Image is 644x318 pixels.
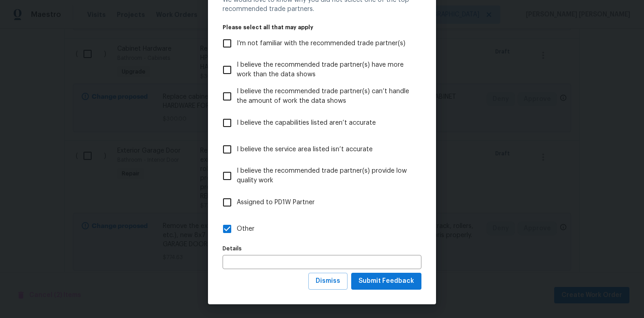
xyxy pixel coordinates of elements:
button: Dismiss [308,273,348,290]
span: I believe the recommended trade partner(s) can’t handle the amount of work the data shows [237,87,414,106]
span: Other [237,224,254,234]
span: I believe the recommended trade partner(s) have more work than the data shows [237,60,414,79]
button: Submit Feedback [351,273,421,290]
legend: Please select all that may apply [223,25,421,30]
span: I’m not familiar with the recommended trade partner(s) [237,39,405,48]
span: I believe the service area listed isn’t accurate [237,145,373,154]
label: Details [223,246,421,251]
span: Dismiss [316,276,340,287]
span: I believe the recommended trade partner(s) provide low quality work [237,166,414,185]
span: I believe the capabilities listed aren’t accurate [237,118,376,128]
span: Submit Feedback [358,276,414,287]
span: Assigned to PD1W Partner [237,198,315,207]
